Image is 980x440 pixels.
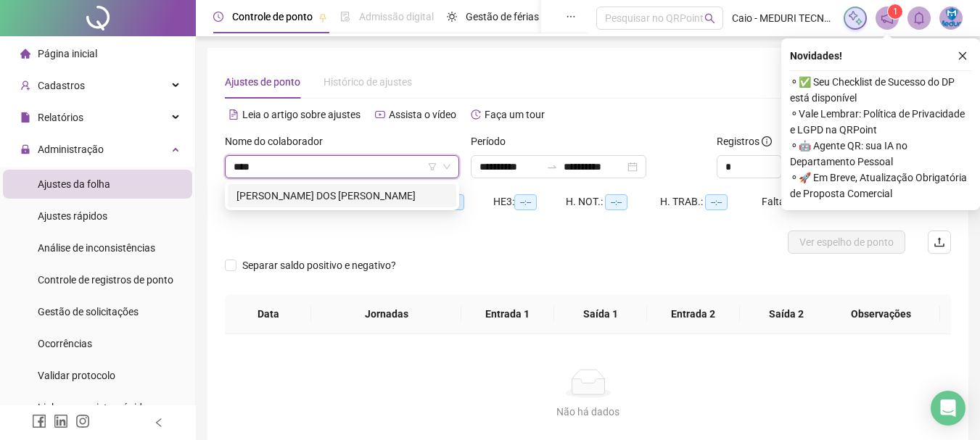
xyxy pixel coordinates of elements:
[466,11,539,22] span: Gestão de férias
[833,306,928,322] span: Observações
[38,274,173,286] span: Controle de registros de ponto
[38,210,107,222] span: Ajustes rápidos
[704,13,715,24] span: search
[790,74,971,106] span: ⚬ ✅ Seu Checklist de Sucesso do DP está disponível
[958,51,968,61] span: close
[471,109,481,120] span: history
[225,133,332,149] label: Nome do colaborador
[705,194,728,210] span: --:--
[546,161,558,173] span: swap-right
[881,12,894,25] span: notification
[790,48,842,64] span: Novidades !
[75,414,90,428] span: instagram
[790,106,971,138] span: ⚬ Vale Lembrar: Política de Privacidade e LGPD na QRPoint
[940,7,962,29] img: 31116
[717,133,772,149] span: Registros
[38,80,85,91] span: Cadastros
[447,12,457,22] span: sun
[762,196,794,207] span: Faltas:
[485,109,545,120] span: Faça um tour
[318,13,327,22] span: pushpin
[546,161,558,173] span: to
[236,188,448,204] div: [PERSON_NAME] DOS [PERSON_NAME]
[38,370,115,381] span: Validar protocolo
[493,194,566,210] div: HE 3:
[762,136,772,146] span: info-circle
[428,162,437,171] span: filter
[20,49,30,59] span: home
[514,194,537,210] span: --:--
[790,138,971,170] span: ⚬ 🤖 Agente QR: sua IA no Departamento Pessoal
[359,11,434,22] span: Admissão digital
[790,170,971,202] span: ⚬ 🚀 Em Breve, Atualização Obrigatória de Proposta Comercial
[232,11,313,22] span: Controle de ponto
[913,12,926,25] span: bell
[154,418,164,428] span: left
[340,12,350,22] span: file-done
[20,144,30,154] span: lock
[647,294,740,334] th: Entrada 2
[242,109,361,120] span: Leia o artigo sobre ajustes
[375,109,385,120] span: youtube
[442,162,451,171] span: down
[38,338,92,349] span: Ocorrências
[893,7,898,17] span: 1
[38,48,97,59] span: Página inicial
[32,414,46,428] span: facebook
[54,414,68,428] span: linkedin
[38,306,139,317] span: Gestão de solicitações
[934,236,945,248] span: upload
[38,402,148,413] span: Link para registro rápido
[225,294,311,334] th: Data
[847,10,863,26] img: sparkle-icon.fc2bf0ac1784a2077858766a79e2daf3.svg
[788,231,905,254] button: Ver espelho de ponto
[225,76,300,88] span: Ajustes de ponto
[311,294,461,334] th: Jornadas
[566,194,660,210] div: H. NOT.:
[38,112,83,123] span: Relatórios
[213,12,223,22] span: clock-circle
[228,109,239,120] span: file-text
[38,144,104,155] span: Administração
[554,294,647,334] th: Saída 1
[740,294,833,334] th: Saída 2
[888,4,902,19] sup: 1
[660,194,762,210] div: H. TRAB.:
[471,133,515,149] label: Período
[324,76,412,88] span: Histórico de ajustes
[461,294,554,334] th: Entrada 1
[242,404,934,420] div: Não há dados
[228,184,456,207] div: JOYCE DOS SANTOS
[38,178,110,190] span: Ajustes da folha
[20,80,30,91] span: user-add
[732,10,835,26] span: Caio - MEDURI TECNOLOGIA EM SEGURANÇA
[20,112,30,123] span: file
[605,194,627,210] span: --:--
[822,294,940,334] th: Observações
[389,109,456,120] span: Assista o vídeo
[38,242,155,254] span: Análise de inconsistências
[236,257,402,273] span: Separar saldo positivo e negativo?
[566,12,576,22] span: ellipsis
[931,391,965,426] div: Open Intercom Messenger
